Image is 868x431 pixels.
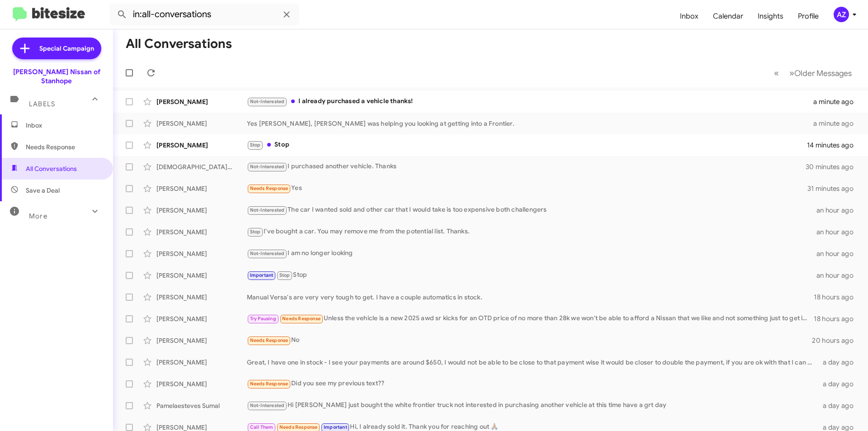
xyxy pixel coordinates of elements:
[807,141,861,150] div: 14 minutes ago
[247,96,813,107] div: I already purchased a vehicle thanks!
[816,271,861,280] div: an hour ago
[250,185,288,191] span: Needs Response
[247,293,814,302] div: Manual Versa's are very very tough to get. I have a couple automatics in stock.
[126,37,232,51] h1: All Conversations
[826,7,858,22] button: AZ
[279,424,318,430] span: Needs Response
[750,3,791,29] a: Insights
[817,379,861,388] div: a day ago
[791,3,826,29] a: Profile
[812,336,861,345] div: 20 hours ago
[250,164,285,170] span: Not-Interested
[807,184,861,193] div: 31 minutes ago
[789,67,794,79] span: »
[324,424,347,430] span: Important
[156,401,247,410] div: Pamelaesteves Sumal
[250,403,285,408] span: Not-Interested
[769,64,857,82] nav: Page navigation example
[673,3,706,29] a: Inbox
[26,164,77,173] span: All Conversations
[706,3,750,29] a: Calendar
[250,207,285,213] span: Not-Interested
[769,64,784,82] button: Previous
[816,206,861,215] div: an hour ago
[250,337,288,343] span: Needs Response
[834,7,849,22] div: AZ
[156,358,247,367] div: [PERSON_NAME]
[250,316,276,322] span: Try Pausing
[250,99,285,104] span: Not-Interested
[156,336,247,345] div: [PERSON_NAME]
[29,212,47,220] span: More
[109,4,299,25] input: Search
[247,358,817,367] div: Great, I have one in stock - I see your payments are around $650, I would not be able to be close...
[817,358,861,367] div: a day ago
[794,68,852,78] span: Older Messages
[156,314,247,323] div: [PERSON_NAME]
[250,424,274,430] span: Call Them
[247,119,813,128] div: Yes [PERSON_NAME], [PERSON_NAME] was helping you looking at getting into a Frontier.
[247,400,817,411] div: Hi [PERSON_NAME] just bought the white frontier truck not interested in purchasing another vehicl...
[156,227,247,237] div: [PERSON_NAME]
[156,97,247,106] div: [PERSON_NAME]
[247,205,816,215] div: The car I wanted sold and other car that I would take is too expensive both challengers
[247,183,807,194] div: Yes
[814,293,861,302] div: 18 hours ago
[156,293,247,302] div: [PERSON_NAME]
[813,119,861,128] div: a minute ago
[12,38,101,59] a: Special Campaign
[250,251,285,256] span: Not-Interested
[156,379,247,388] div: [PERSON_NAME]
[247,270,816,280] div: Stop
[250,272,274,278] span: Important
[247,335,812,346] div: No
[247,313,814,324] div: Unless the vehicle is a new 2025 awd sr kicks for an OTD price of no more than 28k we won't be ab...
[156,141,247,150] div: [PERSON_NAME]
[39,44,94,53] span: Special Campaign
[816,249,861,258] div: an hour ago
[156,162,247,171] div: [DEMOGRAPHIC_DATA][PERSON_NAME]
[247,227,816,237] div: I've bought a car. You may remove me from the potential list. Thanks.
[250,381,288,387] span: Needs Response
[156,119,247,128] div: [PERSON_NAME]
[813,97,861,106] div: a minute ago
[774,67,779,79] span: «
[247,248,816,259] div: I am no longer looking
[817,401,861,410] div: a day ago
[814,314,861,323] div: 18 hours ago
[156,206,247,215] div: [PERSON_NAME]
[29,100,55,108] span: Labels
[247,161,807,172] div: I purchased another vehicle. Thanks
[250,229,261,235] span: Stop
[279,272,290,278] span: Stop
[247,379,817,389] div: Did you see my previous text??
[26,121,103,130] span: Inbox
[156,271,247,280] div: [PERSON_NAME]
[156,184,247,193] div: [PERSON_NAME]
[26,186,60,195] span: Save a Deal
[250,142,261,148] span: Stop
[816,227,861,237] div: an hour ago
[156,249,247,258] div: [PERSON_NAME]
[784,64,857,82] button: Next
[807,162,861,171] div: 30 minutes ago
[282,316,321,322] span: Needs Response
[247,140,807,150] div: Stop
[26,142,103,152] span: Needs Response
